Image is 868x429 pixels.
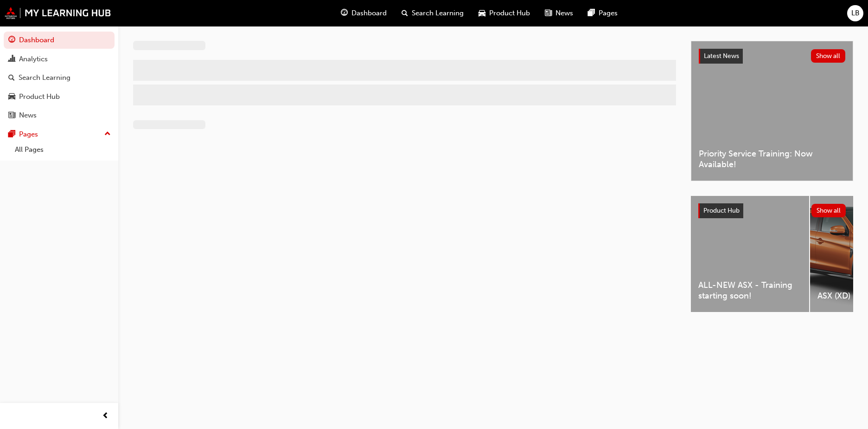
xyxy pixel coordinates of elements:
span: ALL-NEW ASX - Training starting soon! [698,280,802,301]
span: Product Hub [703,207,740,214]
button: DashboardAnalyticsSearch LearningProduct HubNews [4,30,115,126]
span: up-icon [104,128,111,140]
span: Dashboard [351,8,387,19]
span: search-icon [8,74,15,82]
button: Show all [811,204,846,217]
img: mmal [5,7,111,19]
a: Search Learning [4,69,115,86]
button: Pages [4,126,115,143]
a: car-iconProduct Hub [471,4,537,23]
button: Show all [811,49,846,63]
span: news-icon [545,7,552,19]
span: Pages [599,8,618,19]
div: Analytics [19,54,48,65]
div: News [19,110,37,121]
span: Search Learning [412,8,464,19]
a: All Pages [11,143,115,157]
a: news-iconNews [537,4,581,23]
span: Product Hub [489,8,530,19]
span: news-icon [8,111,15,120]
div: Pages [19,129,38,140]
span: pages-icon [588,7,595,19]
span: News [555,8,573,19]
a: Analytics [4,51,115,68]
span: Priority Service Training: Now Available! [699,149,845,169]
span: prev-icon [102,410,109,422]
span: car-icon [479,7,485,19]
a: search-iconSearch Learning [394,4,471,23]
a: pages-iconPages [581,4,625,23]
span: pages-icon [8,130,15,139]
a: Latest NewsShow all [699,49,845,64]
span: LB [851,8,860,19]
a: Product HubShow all [698,203,846,218]
a: guage-iconDashboard [333,4,394,23]
div: Search Learning [19,72,70,83]
span: Latest News [704,52,739,60]
span: car-icon [8,93,15,101]
a: Latest NewsShow allPriority Service Training: Now Available! [691,41,853,181]
a: Dashboard [4,32,115,49]
div: Product Hub [19,91,60,102]
button: LB [847,5,863,21]
a: Product Hub [4,88,115,105]
span: guage-icon [341,7,348,19]
a: News [4,107,115,124]
span: search-icon [402,7,408,19]
span: guage-icon [8,36,15,45]
span: chart-icon [8,55,15,64]
a: ALL-NEW ASX - Training starting soon! [691,196,809,312]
